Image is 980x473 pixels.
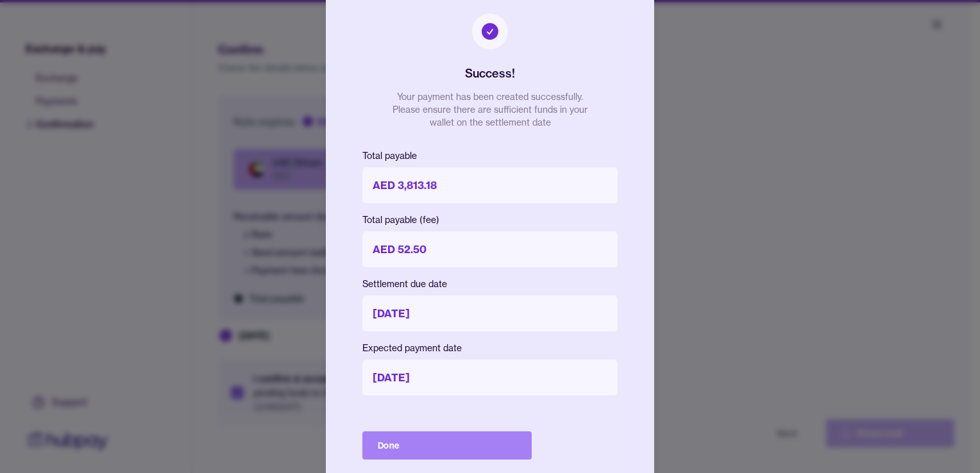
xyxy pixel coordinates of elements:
p: [DATE] [362,360,618,395]
h2: Success! [465,65,515,83]
p: Total payable [362,149,618,162]
p: Expected payment date [362,342,618,354]
p: AED 3,813.18 [362,167,618,203]
p: AED 52.50 [362,231,618,267]
p: [DATE] [362,295,618,331]
p: Total payable (fee) [362,213,618,226]
button: Done [362,431,532,460]
p: Your payment has been created successfully. Please ensure there are sufficient funds in your wall... [387,90,593,129]
p: Settlement due date [362,278,618,290]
